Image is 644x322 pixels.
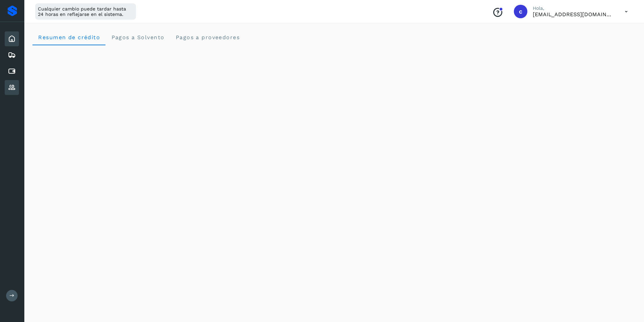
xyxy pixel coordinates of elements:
div: Inicio [5,31,19,46]
div: Proveedores [5,80,19,95]
p: contabilidad5@easo.com [533,11,614,18]
p: Hola, [533,5,614,11]
span: Pagos a Solvento [111,34,164,41]
span: Pagos a proveedores [175,34,240,41]
div: Cuentas por pagar [5,64,19,79]
span: Resumen de crédito [38,34,100,41]
div: Embarques [5,48,19,63]
div: Cualquier cambio puede tardar hasta 24 horas en reflejarse en el sistema. [35,3,136,20]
